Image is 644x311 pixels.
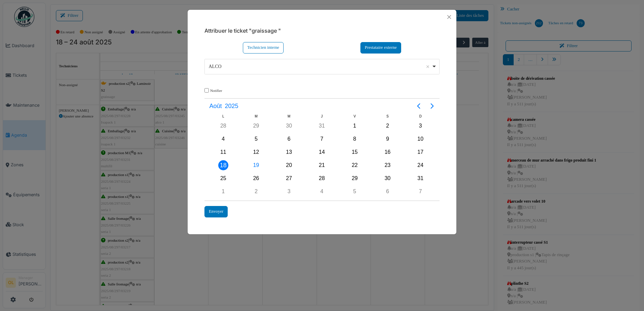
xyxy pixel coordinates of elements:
[412,99,425,113] button: Previous page
[383,173,393,183] div: Samedi, Août 30, 2025
[205,100,243,112] button: Août2025
[243,42,284,53] div: Technicien interne
[445,12,454,22] button: Close
[404,113,437,119] div: D
[208,100,223,112] span: Août
[317,121,327,131] div: Jeudi, Juillet 31, 2025
[284,121,294,131] div: Mercredi, Juillet 30, 2025
[383,160,393,170] div: Samedi, Août 23, 2025
[305,113,339,119] div: J
[284,160,294,170] div: Mercredi, Août 20, 2025
[350,147,360,157] div: Vendredi, Août 15, 2025
[415,173,425,183] div: Dimanche, Août 31, 2025
[284,147,294,157] div: Mercredi, Août 13, 2025
[350,160,360,170] div: Vendredi, Août 22, 2025
[317,186,327,197] div: Jeudi, Septembre 4, 2025
[350,134,360,144] div: Vendredi, Août 8, 2025
[415,147,425,157] div: Dimanche, Août 17, 2025
[425,99,439,113] button: Next page
[251,134,261,144] div: Mardi, Août 5, 2025
[350,121,360,131] div: Vendredi, Août 1, 2025
[251,147,261,157] div: Mardi, Août 12, 2025
[317,147,327,157] div: Jeudi, Août 14, 2025
[218,186,228,197] div: Lundi, Septembre 1, 2025
[424,63,431,70] button: Remove item: '25795'
[383,134,393,144] div: Samedi, Août 9, 2025
[218,173,228,183] div: Lundi, Août 25, 2025
[284,134,294,144] div: Mercredi, Août 6, 2025
[415,121,425,131] div: Dimanche, Août 3, 2025
[350,186,360,197] div: Vendredi, Septembre 5, 2025
[317,134,327,144] div: Jeudi, Août 7, 2025
[204,206,228,217] div: Envoyer
[415,160,425,170] div: Dimanche, Août 24, 2025
[284,173,294,183] div: Mercredi, Août 27, 2025
[240,113,273,119] div: M
[218,134,228,144] div: Lundi, Août 4, 2025
[272,113,305,119] div: M
[251,121,261,131] div: Mardi, Juillet 29, 2025
[415,134,425,144] div: Dimanche, Août 10, 2025
[317,160,327,170] div: Jeudi, Août 21, 2025
[218,121,228,131] div: Lundi, Juillet 28, 2025
[204,28,440,34] h6: Attribuer le ticket "graissage "
[207,113,240,119] div: L
[338,113,371,119] div: V
[350,173,360,183] div: Vendredi, Août 29, 2025
[218,147,228,157] div: Lundi, Août 11, 2025
[201,88,443,94] div: Notifier
[284,186,294,197] div: Mercredi, Septembre 3, 2025
[317,173,327,183] div: Jeudi, Août 28, 2025
[371,113,404,119] div: S
[209,63,431,70] div: ALCO
[251,160,261,170] div: Aujourd'hui, Mardi, Août 19, 2025
[415,186,425,197] div: Dimanche, Septembre 7, 2025
[360,42,401,53] div: Prestataire externe
[383,147,393,157] div: Samedi, Août 16, 2025
[218,160,228,170] div: Lundi, Août 18, 2025
[251,173,261,183] div: Mardi, Août 26, 2025
[383,186,393,197] div: Samedi, Septembre 6, 2025
[223,100,240,112] span: 2025
[383,121,393,131] div: Samedi, Août 2, 2025
[251,186,261,197] div: Mardi, Septembre 2, 2025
